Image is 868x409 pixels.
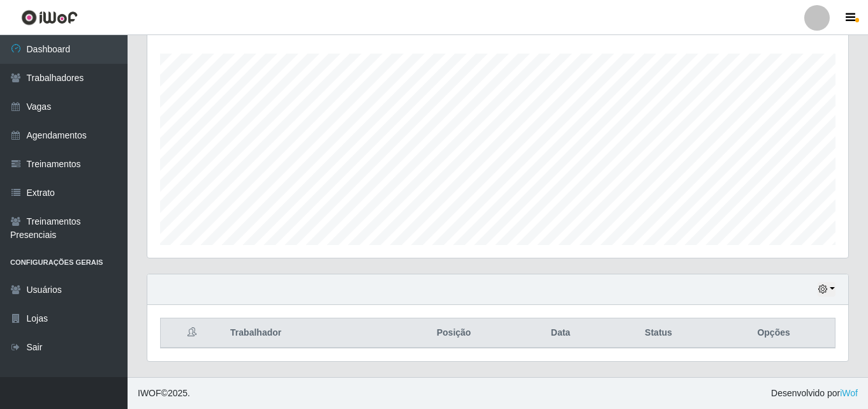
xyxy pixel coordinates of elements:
th: Status [605,318,712,348]
th: Posição [391,318,517,348]
th: Trabalhador [223,318,391,348]
img: CoreUI Logo [21,10,78,26]
span: © 2025 . [138,387,190,400]
th: Opções [712,318,835,348]
th: Data [517,318,605,348]
span: IWOF [138,388,161,398]
span: Desenvolvido por [771,387,858,400]
a: iWof [840,388,858,398]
